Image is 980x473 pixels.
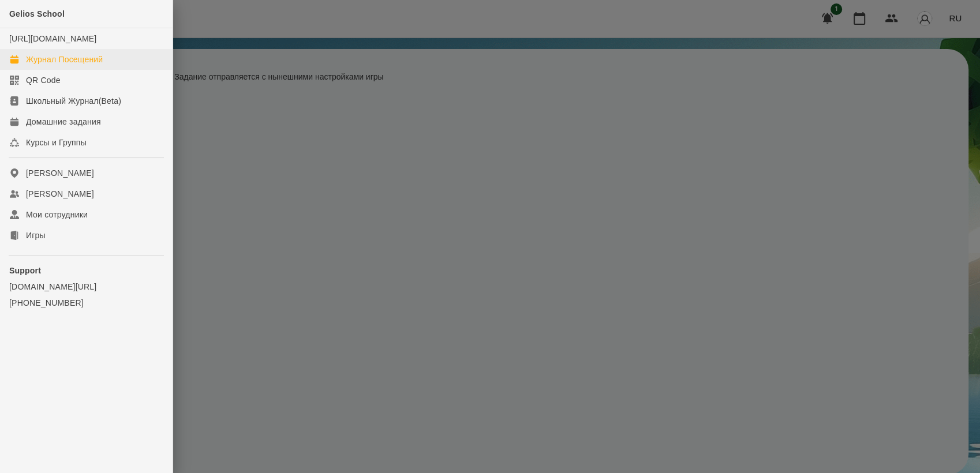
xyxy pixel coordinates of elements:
[9,265,163,276] p: Support
[26,54,103,65] div: Журнал Посещений
[9,281,163,292] a: [DOMAIN_NAME][URL]
[26,116,101,127] div: Домашние задания
[26,209,88,220] div: Мои сотрудники
[26,74,61,86] div: QR Code
[26,167,94,179] div: [PERSON_NAME]
[26,137,87,148] div: Курсы и Группы
[26,230,46,241] div: Игры
[26,188,94,200] div: [PERSON_NAME]
[9,9,65,18] span: Gelios School
[26,95,121,107] div: Школьный Журнал(Beta)
[9,34,96,43] a: [URL][DOMAIN_NAME]
[9,297,163,309] a: [PHONE_NUMBER]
